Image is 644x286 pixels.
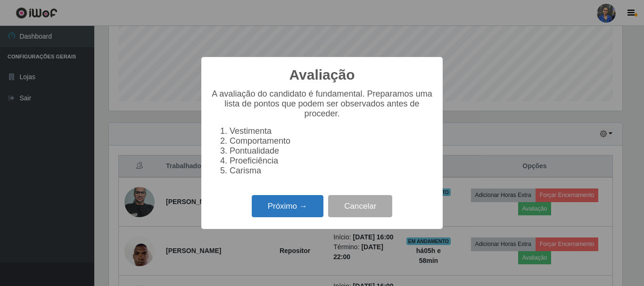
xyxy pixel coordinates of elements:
h2: Avaliação [289,66,355,83]
p: A avaliação do candidato é fundamental. Preparamos uma lista de pontos que podem ser observados a... [211,89,433,119]
li: Carisma [230,166,433,176]
li: Vestimenta [230,126,433,136]
li: Proeficiência [230,156,433,166]
button: Próximo → [252,195,323,217]
button: Cancelar [328,195,392,217]
li: Pontualidade [230,146,433,156]
li: Comportamento [230,136,433,146]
